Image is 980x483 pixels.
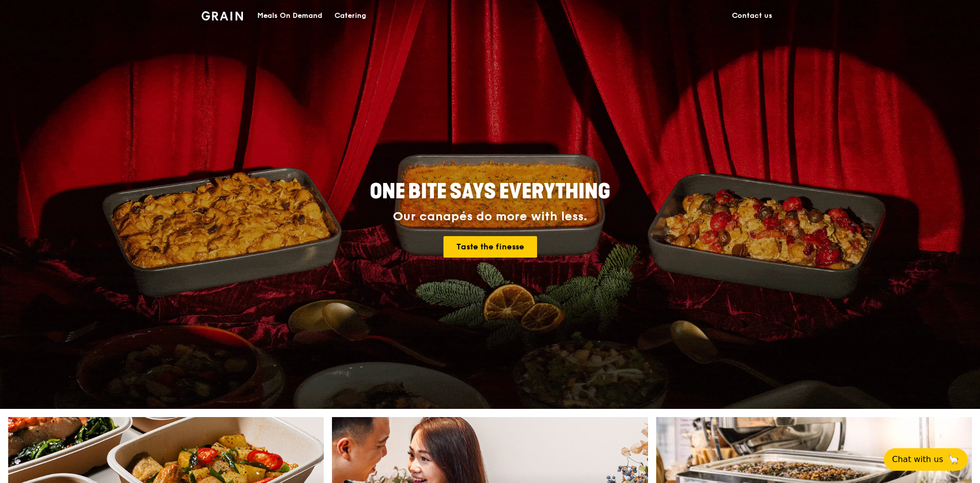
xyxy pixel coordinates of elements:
[892,453,943,466] span: Chat with us
[202,11,243,20] img: Grain
[257,1,322,31] div: Meals On Demand
[443,236,537,258] a: Taste the finesse
[884,448,968,471] button: Chat with us🦙
[335,1,366,31] div: Catering
[947,453,960,466] span: 🦙
[726,1,778,31] a: Contact us
[306,210,674,224] div: Our canapés do more with less.
[328,1,372,31] a: Catering
[370,179,610,204] span: ONE BITE SAYS EVERYTHING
